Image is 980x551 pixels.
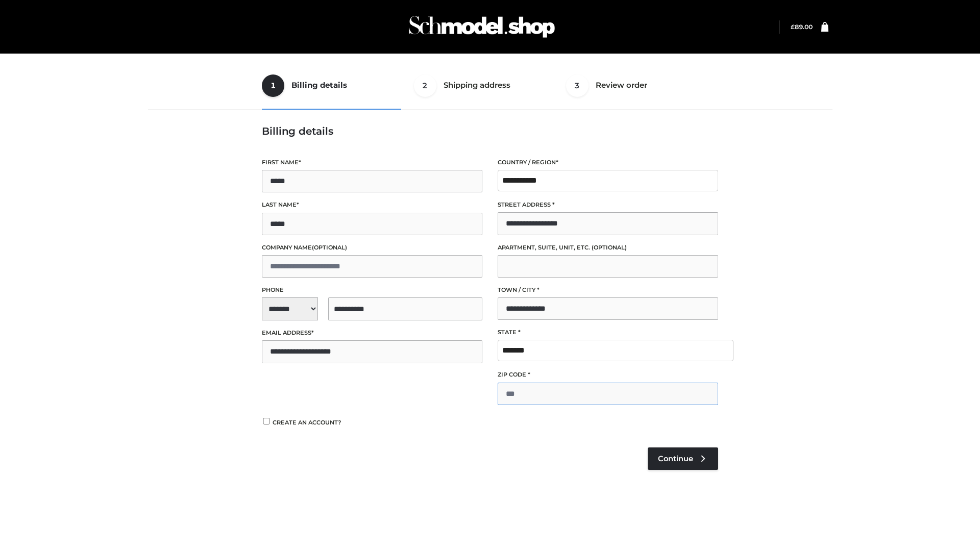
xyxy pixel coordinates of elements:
label: First name [262,158,482,167]
h3: Billing details [262,125,718,137]
label: State [498,328,718,337]
label: ZIP Code [498,370,718,380]
span: Create an account? [273,419,341,426]
img: Schmodel Admin 964 [405,7,558,47]
label: Apartment, suite, unit, etc. [498,243,718,253]
label: Phone [262,285,482,295]
span: Continue [658,454,693,463]
label: Country / Region [498,158,718,167]
label: Town / City [498,285,718,295]
label: Last name [262,200,482,210]
span: (optional) [312,244,347,251]
input: Create an account? [262,418,271,424]
label: Email address [262,328,482,338]
span: (optional) [592,244,627,251]
a: Continue [648,447,718,470]
label: Company name [262,243,482,253]
label: Street address [498,200,718,210]
a: £89.00 [791,23,813,31]
span: £ [791,23,795,31]
bdi: 89.00 [791,23,813,31]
